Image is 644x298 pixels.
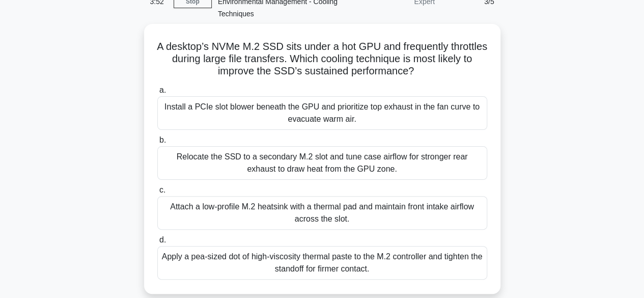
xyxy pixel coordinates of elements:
[159,86,166,94] span: a.
[159,136,166,144] span: b.
[159,235,166,244] span: d.
[156,40,488,78] h5: A desktop’s NVMe M.2 SSD sits under a hot GPU and frequently throttles during large file transfer...
[157,146,487,180] div: Relocate the SSD to a secondary M.2 slot and tune case airflow for stronger rear exhaust to draw ...
[157,96,487,130] div: Install a PCIe slot blower beneath the GPU and prioritize top exhaust in the fan curve to evacuat...
[159,185,165,194] span: c.
[157,246,487,280] div: Apply a pea-sized dot of high-viscosity thermal paste to the M.2 controller and tighten the stand...
[157,196,487,230] div: Attach a low-profile M.2 heatsink with a thermal pad and maintain front intake airflow across the...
